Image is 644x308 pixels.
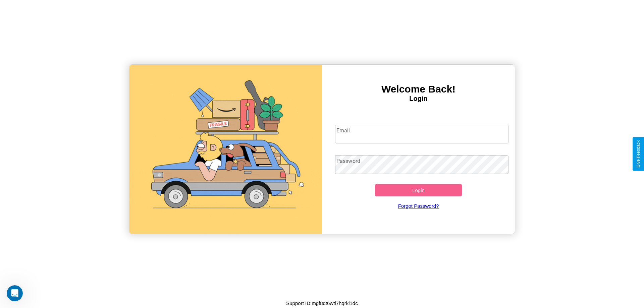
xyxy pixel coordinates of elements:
p: Support ID: mgf8dt6wti7hqrkl1dc [286,299,358,308]
button: Login [375,184,462,196]
a: Forgot Password? [332,196,505,215]
h3: Welcome Back! [322,83,515,95]
h4: Login [322,95,515,103]
iframe: Intercom live chat [7,285,23,301]
div: Give Feedback [636,140,641,168]
img: gif [129,65,322,234]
